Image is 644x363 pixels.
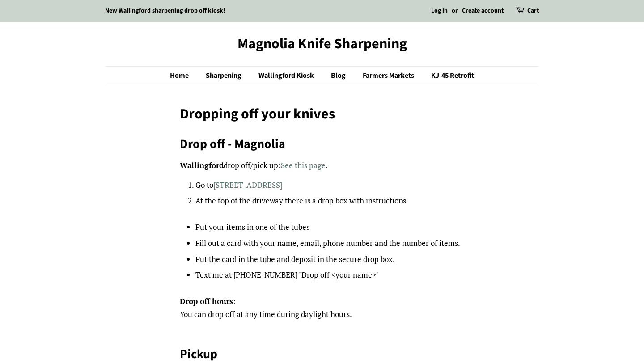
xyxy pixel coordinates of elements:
[180,160,224,170] strong: Wallingford
[180,159,465,172] p: drop off/pick up: .
[324,67,355,85] a: Blog
[527,6,539,17] a: Cart
[252,67,323,85] a: Wallingford Kiosk
[170,67,198,85] a: Home
[180,136,465,152] h2: Drop off - Magnolia
[195,269,465,282] li: Text me at [PHONE_NUMBER] "Drop off <your name>"
[195,237,465,250] li: Fill out a card with your name, email, phone number and the number of items.
[199,67,250,85] a: Sharpening
[195,253,465,266] li: Put the card in the tube and deposit in the secure drop box.
[105,6,225,15] a: New Wallingford sharpening drop off kiosk!
[424,67,474,85] a: KJ-45 Retrofit
[180,106,465,122] h1: Dropping off your knives
[195,194,465,207] li: At the top of the driveway there is a drop box with instructions
[180,295,465,321] p: : You can drop off at any time during daylight hours.
[462,6,504,15] a: Create account
[213,180,282,190] a: [STREET_ADDRESS]
[180,346,465,362] h2: Pickup
[431,6,448,15] a: Log in
[452,6,458,17] li: or
[195,221,465,234] li: Put your items in one of the tubes
[281,160,326,170] a: See this page
[356,67,423,85] a: Farmers Markets
[105,35,539,52] a: Magnolia Knife Sharpening
[180,296,233,306] strong: Drop off hours
[195,179,465,192] li: Go to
